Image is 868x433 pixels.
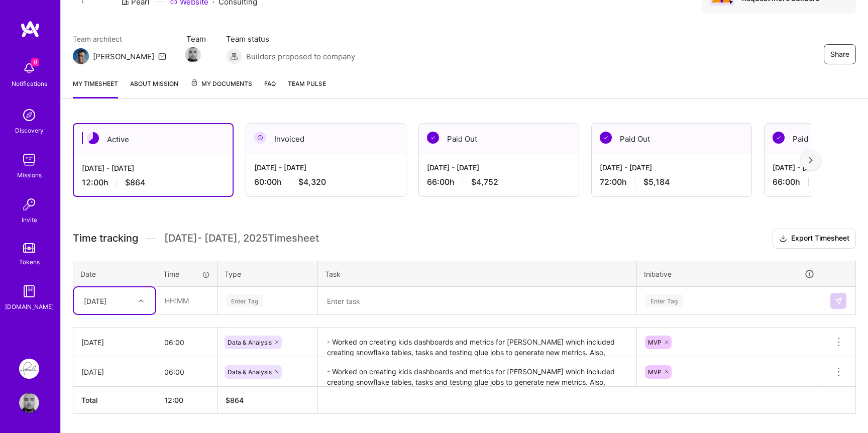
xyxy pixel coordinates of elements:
[246,124,406,154] div: Invoiced
[318,261,637,287] th: Task
[31,58,39,66] span: 8
[20,20,40,38] img: logo
[592,124,751,154] div: Paid Out
[648,339,662,346] span: MVP
[186,46,199,63] a: Team Member Avatar
[164,232,319,245] span: [DATE] - [DATE] , 2025 Timesheet
[830,49,849,59] span: Share
[73,78,118,98] a: My timesheet
[218,261,318,287] th: Type
[73,232,138,245] span: Time tracking
[644,268,815,280] div: Initiative
[246,51,355,62] span: Builders proposed to company
[157,287,216,314] input: HH:MM
[600,177,743,187] div: 72:00 h
[600,132,612,144] img: Paid Out
[254,132,266,144] img: Invoiced
[81,337,148,348] div: [DATE]
[254,177,398,187] div: 60:00 h
[158,52,166,60] i: icon Mail
[254,162,398,173] div: [DATE] - [DATE]
[5,301,54,312] div: [DOMAIN_NAME]
[427,162,571,173] div: [DATE] - [DATE]
[779,234,787,244] i: icon Download
[73,34,166,44] span: Team architect
[773,229,856,249] button: Export Timesheet
[427,132,439,144] img: Paid Out
[87,132,99,144] img: Active
[125,177,145,188] span: $864
[288,78,326,98] a: Team Pulse
[156,329,217,356] input: HH:MM
[19,359,39,379] img: Pearl: Data Science Team
[73,261,156,287] th: Date
[74,124,233,155] div: Active
[264,78,276,98] a: FAQ
[22,214,37,225] div: Invite
[185,47,200,62] img: Team Member Avatar
[23,243,35,253] img: tokens
[648,368,662,376] span: MVP
[15,125,44,136] div: Discovery
[19,150,39,170] img: teamwork
[834,297,842,305] img: Submit
[82,177,225,188] div: 12:00 h
[19,257,40,267] div: Tokens
[19,393,39,413] img: User Avatar
[19,281,39,301] img: guide book
[156,359,217,385] input: HH:MM
[130,78,178,98] a: About Mission
[73,387,156,414] th: Total
[824,44,856,64] button: Share
[81,367,148,377] div: [DATE]
[226,48,242,64] img: Builders proposed to company
[298,177,326,187] span: $4,320
[319,358,635,386] textarea: - Worked on creating kids dashboards and metrics for [PERSON_NAME] which included creating snowfl...
[226,293,263,308] div: Enter Tag
[643,177,670,187] span: $5,184
[73,48,89,64] img: Team Architect
[82,163,225,173] div: [DATE] - [DATE]
[19,58,39,78] img: bell
[156,387,218,414] th: 12:00
[773,132,785,144] img: Paid Out
[645,293,683,308] div: Enter Tag
[19,105,39,125] img: discovery
[228,339,272,346] span: Data & Analysis
[419,124,579,154] div: Paid Out
[17,393,42,413] a: User Avatar
[319,329,635,356] textarea: - Worked on creating kids dashboards and metrics for [PERSON_NAME] which included creating snowfl...
[139,298,144,303] i: icon Chevron
[226,34,355,44] span: Team status
[93,51,154,62] div: [PERSON_NAME]
[471,177,498,187] span: $4,752
[163,269,210,279] div: Time
[228,368,272,376] span: Data & Analysis
[190,78,252,89] span: My Documents
[19,194,39,214] img: Invite
[17,170,42,180] div: Missions
[226,396,244,404] span: $ 864
[600,162,743,173] div: [DATE] - [DATE]
[427,177,571,187] div: 66:00 h
[190,78,252,98] a: My Documents
[809,157,813,164] img: right
[17,359,42,379] a: Pearl: Data Science Team
[12,78,47,89] div: Notifications
[186,34,206,44] span: Team
[84,295,106,306] div: [DATE]
[288,80,326,87] span: Team Pulse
